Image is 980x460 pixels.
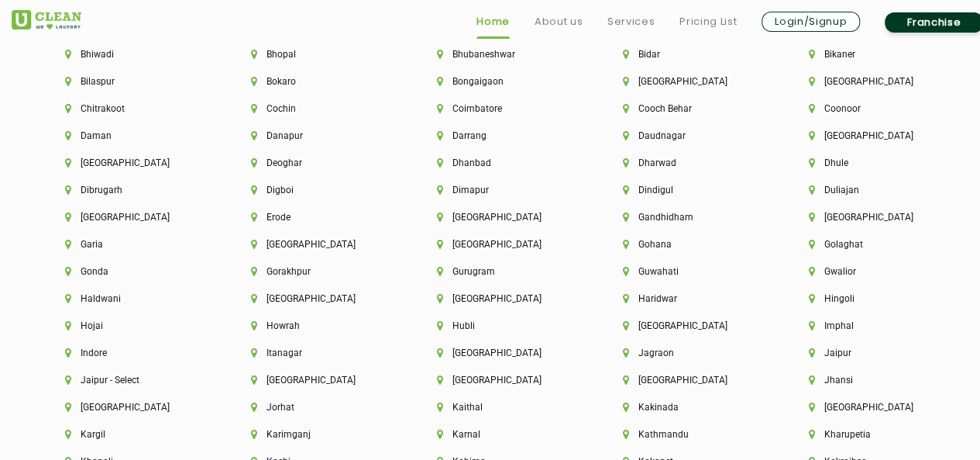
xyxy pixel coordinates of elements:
[623,266,756,277] li: Guwahati
[251,266,384,277] li: Gorakhpur
[809,429,942,440] li: Kharupetia
[65,212,198,223] li: [GEOGRAPHIC_DATA]
[251,293,384,304] li: [GEOGRAPHIC_DATA]
[437,185,570,195] li: Dimapur
[251,320,384,331] li: Howrah
[437,293,570,304] li: [GEOGRAPHIC_DATA]
[251,402,384,413] li: Jorhat
[809,375,942,386] li: Jhansi
[12,10,81,29] img: UClean Laundry and Dry Cleaning
[809,49,942,60] li: Bikaner
[437,402,570,413] li: Kaithal
[65,130,198,141] li: Daman
[623,76,756,87] li: [GEOGRAPHIC_DATA]
[809,76,942,87] li: [GEOGRAPHIC_DATA]
[437,157,570,168] li: Dhanbad
[251,212,384,223] li: Erode
[809,130,942,141] li: [GEOGRAPHIC_DATA]
[623,212,756,223] li: Gandhidham
[437,429,570,440] li: Karnal
[809,266,942,277] li: Gwalior
[437,49,570,60] li: Bhubaneshwar
[251,103,384,114] li: Cochin
[809,402,942,413] li: [GEOGRAPHIC_DATA]
[762,12,860,32] a: Login/Signup
[437,239,570,250] li: [GEOGRAPHIC_DATA]
[809,212,942,223] li: [GEOGRAPHIC_DATA]
[437,76,570,87] li: Bongaigaon
[65,293,198,304] li: Haldwani
[809,348,942,358] li: Jaipur
[65,185,198,195] li: Dibrugarh
[251,348,384,358] li: Itanagar
[809,157,942,168] li: Dhule
[251,130,384,141] li: Danapur
[437,348,570,358] li: [GEOGRAPHIC_DATA]
[251,185,384,195] li: Digboi
[809,103,942,114] li: Coonoor
[476,12,510,31] a: Home
[65,402,198,413] li: [GEOGRAPHIC_DATA]
[535,12,583,31] a: About us
[65,76,198,87] li: Bilaspur
[623,402,756,413] li: Kakinada
[65,375,198,386] li: Jaipur - Select
[623,239,756,250] li: Gohana
[623,103,756,114] li: Cooch Behar
[623,130,756,141] li: Daudnagar
[809,293,942,304] li: Hingoli
[623,157,756,168] li: Dharwad
[809,239,942,250] li: Golaghat
[65,239,198,250] li: Garia
[679,12,737,31] a: Pricing List
[437,130,570,141] li: Darrang
[623,49,756,60] li: Bidar
[623,429,756,440] li: Kathmandu
[65,348,198,358] li: Indore
[437,320,570,331] li: Hubli
[65,49,198,60] li: Bhiwadi
[437,212,570,223] li: [GEOGRAPHIC_DATA]
[251,157,384,168] li: Deoghar
[607,12,655,31] a: Services
[65,320,198,331] li: Hojai
[251,76,384,87] li: Bokaro
[65,157,198,168] li: [GEOGRAPHIC_DATA]
[65,103,198,114] li: Chitrakoot
[623,375,756,386] li: [GEOGRAPHIC_DATA]
[623,320,756,331] li: [GEOGRAPHIC_DATA]
[623,293,756,304] li: Haridwar
[251,375,384,386] li: [GEOGRAPHIC_DATA]
[623,348,756,358] li: Jagraon
[65,429,198,440] li: Kargil
[251,49,384,60] li: Bhopal
[65,266,198,277] li: Gonda
[251,239,384,250] li: [GEOGRAPHIC_DATA]
[623,185,756,195] li: Dindigul
[251,429,384,440] li: Karimganj
[809,320,942,331] li: Imphal
[437,266,570,277] li: Gurugram
[437,103,570,114] li: Coimbatore
[809,185,942,195] li: Duliajan
[437,375,570,386] li: [GEOGRAPHIC_DATA]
